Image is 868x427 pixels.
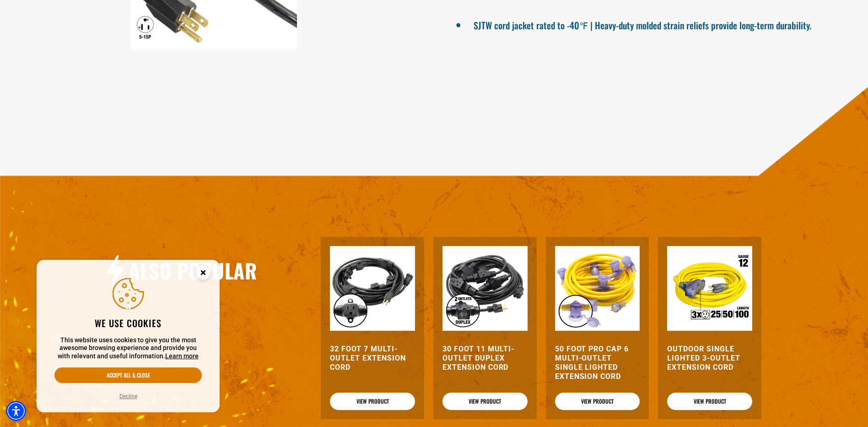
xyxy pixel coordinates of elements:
h2: Also Popular [129,257,257,284]
li: SJTW cord jacket rated to -40℉ | Heavy-duty molded strain reliefs provide long-term durability. [473,16,836,33]
button: Accept all & close [54,367,202,383]
a: 50 Foot Pro Cap 6 Multi-Outlet Single Lighted Extension Cord [555,345,640,381]
h2: We use cookies [54,317,202,329]
img: black [330,246,415,331]
a: Outdoor Single Lighted 3-Outlet Extension Cord [667,345,752,372]
img: yellow [555,246,640,331]
aside: Cookie Consent [37,260,220,413]
p: This website uses cookies to give you the most awesome browsing experience and provide you with r... [54,336,202,361]
a: This website uses cookies to give you the most awesome browsing experience and provide you with r... [165,352,199,360]
button: Decline [117,392,140,401]
img: black [442,246,528,331]
a: 32 Foot 7 Multi-Outlet Extension Cord [330,345,415,372]
a: View Product [442,393,528,410]
div: Accessibility Menu [6,401,26,421]
a: View Product [555,393,640,410]
a: View Product [667,393,752,410]
button: Close this option [187,260,220,288]
a: View Product [330,393,415,410]
img: Outdoor Single Lighted 3-Outlet Extension Cord [667,246,752,331]
a: 30 Foot 11 Multi-Outlet Duplex Extension Cord [442,345,528,372]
